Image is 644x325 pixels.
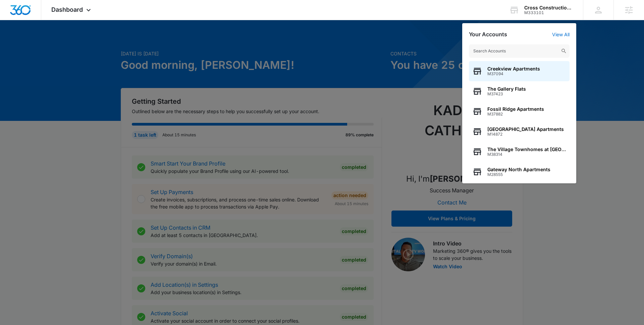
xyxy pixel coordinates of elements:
[469,162,570,182] button: Gateway North ApartmentsM28555
[487,112,544,117] span: M37882
[469,61,570,81] button: Creekview ApartmentsM37094
[487,106,544,112] span: Fossil Ridge Apartments
[469,101,570,122] button: Fossil Ridge ApartmentsM37882
[487,72,540,76] span: M37094
[524,5,573,10] div: account name
[487,167,550,172] span: Gateway North Apartments
[487,92,526,96] span: M37423
[469,142,570,162] button: The Village Townhomes at [GEOGRAPHIC_DATA]M38314
[487,147,566,152] span: The Village Townhomes at [GEOGRAPHIC_DATA]
[469,44,570,58] input: Search Accounts
[487,172,550,177] span: M28555
[487,132,564,137] span: M14872
[524,10,573,15] div: account id
[51,6,83,13] span: Dashboard
[487,127,564,132] span: [GEOGRAPHIC_DATA] Apartments
[552,32,570,37] a: View All
[469,81,570,101] button: The Gallery FlatsM37423
[469,122,570,142] button: [GEOGRAPHIC_DATA] ApartmentsM14872
[487,66,540,72] span: Creekview Apartments
[487,86,526,92] span: The Gallery Flats
[469,31,507,38] h2: Your Accounts
[487,152,566,157] span: M38314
